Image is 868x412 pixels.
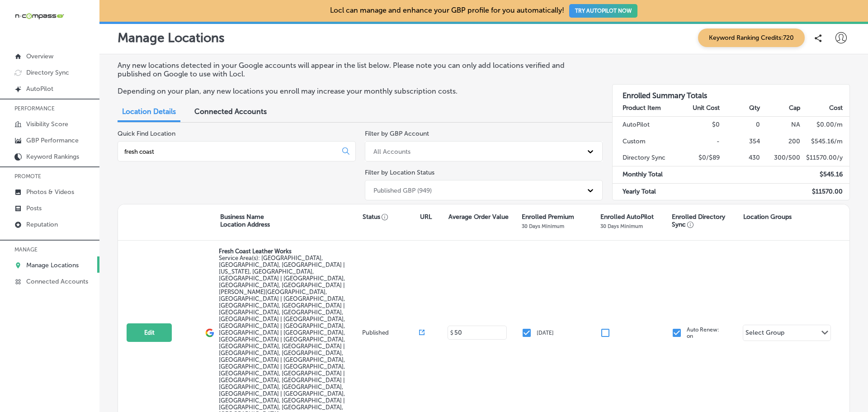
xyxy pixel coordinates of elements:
label: Quick Find Location [118,130,175,137]
label: Filter by Location Status [365,169,434,176]
p: URL [420,213,432,221]
p: Enrolled Premium [522,213,574,221]
p: Directory Sync [26,69,69,76]
div: Select Group [745,329,784,339]
p: Auto Renew: on [687,327,719,339]
td: NA [760,117,801,133]
p: Published [362,329,420,336]
label: Filter by GBP Account [365,130,429,137]
p: Enrolled AutoPilot [600,213,654,221]
h3: Enrolled Summary Totals [613,85,850,100]
p: Location Groups [743,213,792,221]
span: Location Details [122,107,176,116]
p: Overview [26,52,53,60]
th: Cap [760,100,801,117]
td: Yearly Total [613,183,680,200]
td: 430 [720,150,760,166]
p: Connected Accounts [26,278,88,285]
img: 660ab0bf-5cc7-4cb8-ba1c-48b5ae0f18e60NCTV_CLogo_TV_Black_-500x88.png [14,12,64,20]
p: Any new locations detected in your Google accounts will appear in the list below. Please note you... [118,61,594,78]
td: $ 11570.00 [801,183,849,200]
td: Monthly Total [613,166,680,183]
p: Status [363,213,420,221]
button: Edit [127,323,172,342]
p: Reputation [26,221,58,228]
td: 300/500 [760,150,801,166]
img: logo [205,328,214,337]
p: GBP Performance [26,137,79,144]
p: Enrolled Directory Sync [672,213,739,228]
td: $ 545.16 [801,166,849,183]
p: $ [450,330,453,336]
td: $ 11570.00 /y [801,150,849,166]
th: Unit Cost [679,100,720,117]
td: $0/$89 [679,150,720,166]
td: AutoPilot [613,117,680,133]
th: Cost [801,100,849,117]
input: All Locations [123,147,335,156]
p: Business Name Location Address [220,213,270,228]
p: Posts [26,204,42,212]
p: Manage Locations [26,261,79,269]
p: 30 Days Minimum [600,223,643,229]
p: [DATE] [537,330,554,336]
p: Manage Locations [118,30,225,45]
p: Visibility Score [26,120,68,128]
p: Average Order Value [448,213,509,221]
td: $ 545.16 /m [801,133,849,150]
span: Connected Accounts [194,107,267,116]
p: Keyword Rankings [26,153,79,161]
th: Qty [720,100,760,117]
p: Depending on your plan, any new locations you enroll may increase your monthly subscription costs. [118,87,594,95]
p: Fresh Coast Leather Works [219,248,360,255]
strong: Product Item [623,104,661,112]
p: Photos & Videos [26,188,74,196]
p: 30 Days Minimum [522,223,564,229]
button: TRY AUTOPILOT NOW [569,4,637,18]
td: 0 [720,117,760,133]
td: 354 [720,133,760,150]
td: 200 [760,133,801,150]
td: Custom [613,133,680,150]
td: Directory Sync [613,150,680,166]
span: Keyword Ranking Credits: 720 [698,28,805,47]
td: - [679,133,720,150]
td: $0 [679,117,720,133]
div: All Accounts [373,147,410,155]
div: Published GBP (949) [373,186,432,194]
p: AutoPilot [26,85,53,93]
td: $ 0.00 /m [801,117,849,133]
